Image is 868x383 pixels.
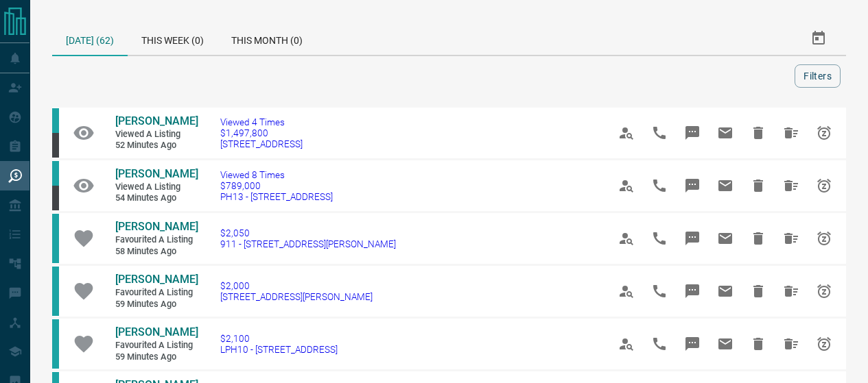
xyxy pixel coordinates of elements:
span: Snooze [808,328,841,360]
a: [PERSON_NAME] [115,220,198,234]
div: This Week (0) [128,22,218,55]
span: Favourited a Listing [115,234,198,246]
span: Viewed 4 Times [220,116,303,127]
span: Email [709,328,742,360]
span: Hide [742,328,775,360]
a: [PERSON_NAME] [115,167,198,182]
a: $2,050911 - [STREET_ADDRESS][PERSON_NAME] [220,227,396,249]
button: Select Date Range [802,22,835,55]
span: Hide [742,116,775,149]
span: [PERSON_NAME] [115,167,198,180]
span: [STREET_ADDRESS] [220,138,303,149]
span: Call [643,169,676,202]
span: LPH10 - [STREET_ADDRESS] [220,344,338,355]
button: Filters [795,64,841,88]
span: Email [709,169,742,202]
span: Email [709,116,742,149]
span: Hide All from Deepthy Prakash [775,222,808,255]
span: 54 minutes ago [115,193,198,204]
span: Favourited a Listing [115,287,198,299]
span: View Profile [610,116,643,149]
div: condos.ca [52,267,59,316]
span: Call [643,328,676,360]
a: Viewed 8 Times$789,000PH13 - [STREET_ADDRESS] [220,169,333,202]
a: [PERSON_NAME] [115,273,198,287]
span: Hide [742,169,775,202]
a: [PERSON_NAME] [115,114,198,129]
span: Message [676,169,709,202]
a: $2,000[STREET_ADDRESS][PERSON_NAME] [220,280,373,302]
span: $1,497,800 [220,127,303,138]
div: condos.ca [52,319,59,369]
span: $2,000 [220,280,373,291]
span: 59 minutes ago [115,299,198,310]
span: Hide All from Deepthy Prakash [775,275,808,308]
span: Message [676,275,709,308]
span: Hide [742,275,775,308]
span: Email [709,222,742,255]
div: condos.ca [52,161,59,186]
span: 58 minutes ago [115,246,198,258]
span: [PERSON_NAME] [115,273,198,286]
div: mrloft.ca [52,186,59,210]
span: [STREET_ADDRESS][PERSON_NAME] [220,291,373,302]
span: 911 - [STREET_ADDRESS][PERSON_NAME] [220,238,396,249]
a: Viewed 4 Times$1,497,800[STREET_ADDRESS] [220,116,303,149]
span: Snooze [808,116,841,149]
span: Call [643,222,676,255]
span: View Profile [610,169,643,202]
span: Hide All from Audrey Sturino [775,116,808,149]
span: [PERSON_NAME] [115,220,198,233]
span: Viewed a Listing [115,182,198,193]
span: $789,000 [220,180,333,191]
span: PH13 - [STREET_ADDRESS] [220,191,333,202]
span: Viewed 8 Times [220,169,333,180]
span: Email [709,275,742,308]
span: $2,050 [220,227,396,238]
div: condos.ca [52,108,59,133]
div: [DATE] (62) [52,22,128,56]
span: Message [676,222,709,255]
span: 52 minutes ago [115,140,198,151]
span: Snooze [808,275,841,308]
span: Viewed a Listing [115,129,198,140]
span: Favourited a Listing [115,340,198,351]
a: [PERSON_NAME] [115,325,198,340]
span: Snooze [808,222,841,255]
span: [PERSON_NAME] [115,114,198,127]
span: $2,100 [220,333,338,344]
div: mrloft.ca [52,133,59,158]
div: condos.ca [52,214,59,263]
span: Hide All from Audrey Sturino [775,169,808,202]
span: View Profile [610,222,643,255]
span: Call [643,116,676,149]
span: Call [643,275,676,308]
span: View Profile [610,328,643,360]
span: Message [676,116,709,149]
div: This Month (0) [218,22,316,55]
span: [PERSON_NAME] [115,325,198,338]
span: Message [676,328,709,360]
span: Snooze [808,169,841,202]
span: 59 minutes ago [115,351,198,363]
span: Hide [742,222,775,255]
a: $2,100LPH10 - [STREET_ADDRESS] [220,333,338,355]
span: View Profile [610,275,643,308]
span: Hide All from Deepthy Prakash [775,328,808,360]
